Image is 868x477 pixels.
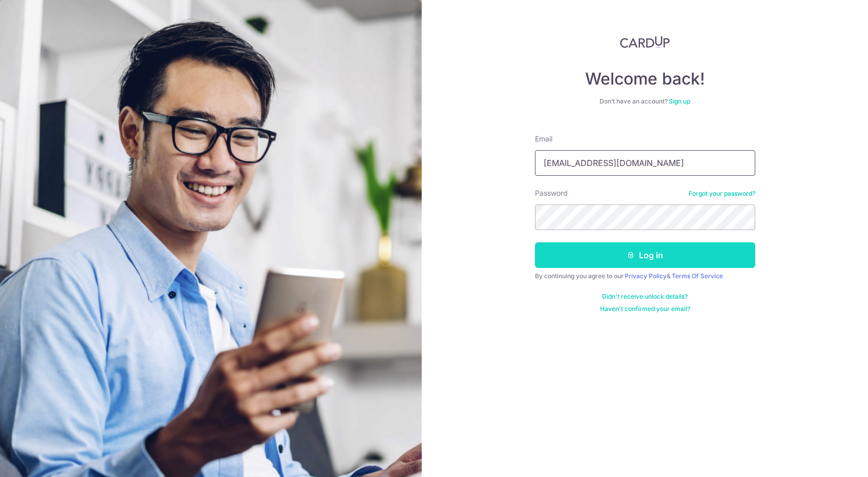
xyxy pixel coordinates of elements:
img: CardUp Logo [620,36,670,48]
a: Didn't receive unlock details? [602,293,688,301]
input: Enter your Email [535,150,755,176]
a: Terms Of Service [672,272,723,280]
button: Log in [535,242,755,268]
a: Forgot your password? [689,190,755,198]
h4: Welcome back! [535,69,755,89]
div: By continuing you agree to our & [535,272,755,280]
a: Haven't confirmed your email? [600,305,690,313]
div: Don’t have an account? [535,97,755,106]
a: Sign up [669,97,690,105]
label: Email [535,134,552,144]
a: Privacy Policy [625,272,667,280]
label: Password [535,188,568,198]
